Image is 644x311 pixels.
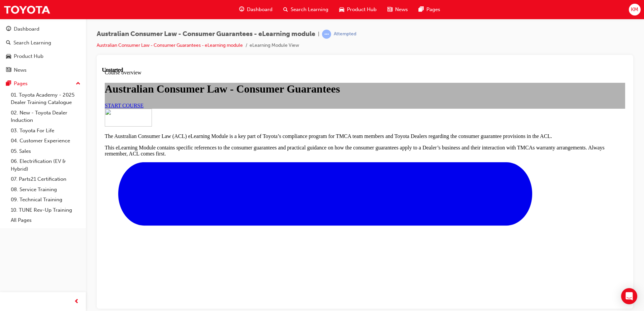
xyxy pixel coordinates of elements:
a: search-iconSearch Learning [278,3,334,16]
div: Pages [14,80,28,88]
a: START COURSE [3,36,41,41]
span: car-icon [6,54,11,60]
a: 01. Toyota Academy - 2025 Dealer Training Catalogue [8,90,83,108]
a: 04. Customer Experience [8,136,83,146]
span: car-icon [339,5,344,14]
span: pages-icon [6,81,11,87]
a: 10. TUNE Rev-Up Training [8,205,83,215]
a: news-iconNews [382,3,413,16]
a: 06. Electrification (EV & Hybrid) [8,156,83,174]
span: News [395,6,408,13]
span: news-icon [6,67,11,73]
a: 03. Toyota For Life [8,126,83,136]
span: prev-icon [74,298,79,306]
div: Open Intercom Messenger [621,288,637,304]
span: learningRecordVerb_ATTEMPT-icon [322,30,331,39]
p: The Australian Consumer Law (ACL) eLearning Module is a key part of Toyota’s compliance program f... [3,66,523,72]
a: Product Hub [3,50,83,63]
div: Attempted [334,31,356,37]
button: Pages [3,77,83,90]
span: up-icon [76,79,80,88]
img: Trak [3,2,51,17]
span: news-icon [387,5,392,14]
span: guage-icon [239,5,244,14]
button: DashboardSearch LearningProduct HubNews [3,22,83,77]
span: | [318,30,319,38]
span: search-icon [283,5,288,14]
a: guage-iconDashboard [234,3,278,16]
h1: Australian Consumer Law - Consumer Guarantees [3,16,523,28]
span: Australian Consumer Law - Consumer Guarantees - eLearning module [97,30,315,38]
a: pages-iconPages [413,3,446,16]
a: 05. Sales [8,146,83,157]
a: 09. Technical Training [8,195,83,205]
a: 08. Service Training [8,184,83,195]
a: car-iconProduct Hub [334,3,382,16]
a: 02. New - Toyota Dealer Induction [8,108,83,126]
span: Product Hub [347,6,377,13]
span: guage-icon [6,26,11,32]
a: News [3,64,83,76]
span: search-icon [6,40,11,46]
div: Dashboard [14,25,39,33]
li: eLearning Module View [250,42,299,49]
p: This eLearning Module contains specific references to the consumer guarantees and practical guida... [3,78,523,90]
a: 07. Parts21 Certification [8,174,83,184]
span: Dashboard [247,6,272,13]
button: KM [629,4,641,15]
span: Course overview [3,3,39,8]
div: News [14,66,27,74]
a: Search Learning [3,37,83,49]
div: Product Hub [14,53,43,60]
span: KM [631,6,638,13]
div: Search Learning [13,39,51,47]
a: Australian Consumer Law - Consumer Guarantees - eLearning module [97,42,243,48]
span: pages-icon [419,5,424,14]
a: All Pages [8,215,83,226]
span: Pages [426,6,440,13]
a: Dashboard [3,23,83,35]
span: Search Learning [291,6,328,13]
